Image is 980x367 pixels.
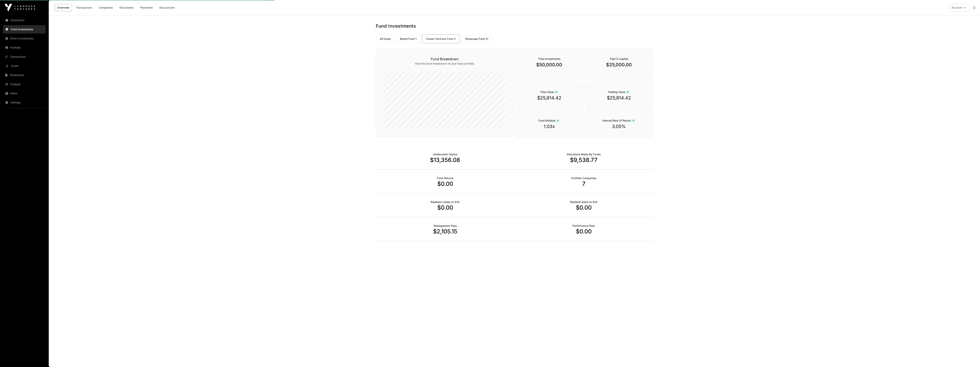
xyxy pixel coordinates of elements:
[523,95,575,101] p: $25,814.42
[3,71,46,79] a: Statements
[538,119,560,122] span: Fund Multiple
[376,156,514,163] p: $13,356.08
[96,4,116,11] a: Companies
[3,62,46,70] a: Invest
[461,34,492,43] a: Showcase Fund VI
[610,57,628,60] span: Paid In Capital
[3,98,46,107] a: Settings
[949,4,969,11] button: Account
[571,176,596,180] p: Number of Companies Deployed Into
[3,16,46,24] a: Dashboard
[434,224,457,228] p: Fund Management Fees incurred to date
[567,152,601,156] p: Capital Deployed Into Companies
[593,62,645,68] p: $25,000.00
[593,123,645,130] p: 3.05%
[540,90,559,94] span: Total Value
[3,53,46,61] a: Transactions
[538,57,560,60] span: Total Investments
[3,89,46,98] a: News
[514,156,653,163] p: $9,538.77
[514,180,653,187] p: 7
[73,4,95,11] a: Transactions
[117,4,136,11] a: Documents
[396,34,421,43] a: Brand Fund 1
[3,34,46,43] a: Direct Investments
[523,123,575,130] p: 1.03x
[523,62,575,68] p: $50,000.00
[572,224,595,228] p: Fund Performance Fees (Carry) incurred to date
[384,62,506,66] p: View the fund breakdown of your fund portfolio.
[138,4,155,11] a: Payments
[431,200,460,204] p: Net Realised on Negative Exits
[3,25,46,34] a: Fund Investments
[437,176,453,180] p: Realised Returns from Funds
[961,349,980,367] iframe: Chat Widget
[55,4,72,11] a: Overview
[514,204,653,211] p: $0.00
[376,23,653,29] h1: Fund Investments
[3,43,46,52] a: Portfolio
[376,204,514,211] p: $0.00
[3,80,46,88] a: Analysis
[376,180,514,187] p: $0.00
[384,56,506,62] h3: Fund Breakdown
[593,95,645,101] p: $25,814.42
[570,200,597,204] p: Net Realised on Positive Exits
[422,34,460,43] a: Outset Ventures Fund II
[514,228,653,235] p: $0.00
[608,90,630,94] span: Holding Value
[376,34,395,43] a: All funds
[602,119,636,122] span: Internal Rate Of Return
[5,4,35,11] img: Icehouse Ventures Logo
[157,4,177,11] a: Discussions
[585,49,653,80] div: `
[433,152,457,156] p: Cash not yet allocated
[376,228,514,235] p: $2,105.15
